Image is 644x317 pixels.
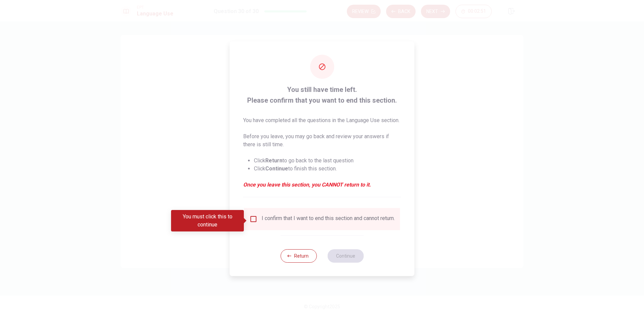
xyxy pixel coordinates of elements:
span: You must click this to continue [250,215,258,223]
button: Return [280,249,317,263]
div: You must click this to continue [171,210,244,231]
strong: Continue [265,165,288,172]
div: I confirm that I want to end this section and cannot return. [262,215,395,223]
button: Continue [327,249,364,263]
span: You still have time left. Please confirm that you want to end this section. [243,84,401,106]
p: You have completed all the questions in the Language Use section. [243,116,401,124]
strong: Return [265,157,282,164]
li: Click to finish this section. [254,165,401,173]
p: Before you leave, you may go back and review your answers if there is still time. [243,133,401,149]
em: Once you leave this section, you CANNOT return to it. [243,181,401,189]
li: Click to go back to the last question [254,157,401,165]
